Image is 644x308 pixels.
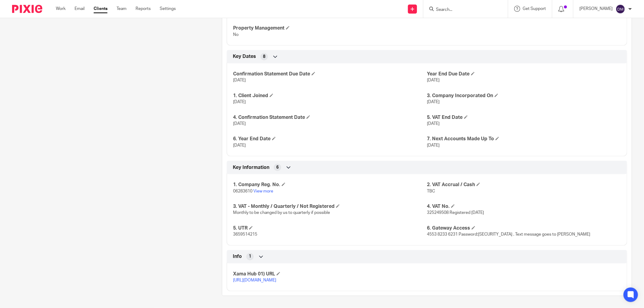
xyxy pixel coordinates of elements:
[276,164,279,170] span: 6
[94,6,107,12] a: Clients
[233,182,427,188] h4: 1. Company Reg. No.
[233,271,427,277] h4: Xama Hub 01) URL
[523,7,546,11] span: Get Support
[427,189,435,193] span: TBC
[233,164,269,171] span: Key Information
[579,6,613,12] p: [PERSON_NAME]
[233,203,427,210] h4: 3. VAT - Monthly / Quarterly / Not Registered
[427,182,621,188] h4: 2. VAT Accrual / Cash
[233,232,257,237] span: 3659514215
[427,232,590,237] span: 4553 8233 6231 Password:[SECURITY_DATA] . Text message goes to [PERSON_NAME]
[427,114,621,121] h4: 5. VAT End Date
[12,5,42,13] img: Pixie
[233,25,427,31] h4: Property Management
[263,54,265,60] span: 8
[427,122,440,126] span: [DATE]
[233,114,427,121] h4: 4. Confirmation Statement Date
[233,100,246,104] span: [DATE]
[233,211,330,215] span: Monthly to be changed by us to quarterly if possible
[75,6,85,12] a: Email
[233,78,246,82] span: [DATE]
[233,143,246,148] span: [DATE]
[427,211,484,215] span: 325249508 Registered [DATE]
[233,189,252,193] span: 06283610
[117,6,127,12] a: Team
[233,225,427,231] h4: 5. UTR
[233,122,246,126] span: [DATE]
[427,71,621,77] h4: Year End Due Date
[616,4,625,14] img: svg%3E
[427,143,440,148] span: [DATE]
[427,100,440,104] span: [DATE]
[427,93,621,99] h4: 3. Company Incorporated On
[233,93,427,99] h4: 1. Client Joined
[136,6,151,12] a: Reports
[435,7,490,13] input: Search
[233,278,276,282] a: [URL][DOMAIN_NAME]
[233,53,256,60] span: Key Dates
[56,6,66,12] a: Work
[233,33,239,37] span: No
[427,136,621,142] h4: 7. Next Accounts Made Up To
[249,253,251,259] span: 1
[160,6,176,12] a: Settings
[233,71,427,77] h4: Confirmation Statement Due Date
[427,78,440,82] span: [DATE]
[427,203,621,210] h4: 4. VAT No.
[253,189,273,193] a: View more
[427,225,621,231] h4: 6. Gateway Access
[233,136,427,142] h4: 6. Year End Date
[233,253,242,260] span: Info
